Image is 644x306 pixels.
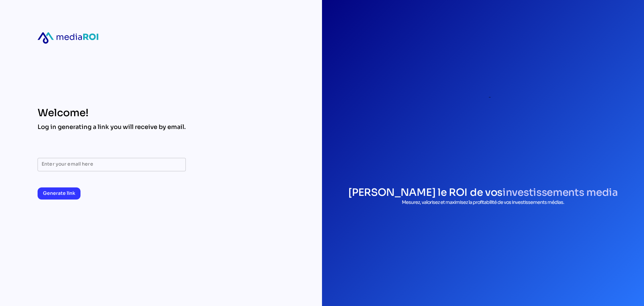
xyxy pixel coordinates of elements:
h1: [PERSON_NAME] le ROI de vos [348,186,618,199]
div: login [408,21,558,173]
span: Generate link [43,189,75,197]
button: Generate link [38,187,80,200]
div: mediaroi [38,32,98,44]
p: Mesurez, valorisez et maximisez la profitabilité de vos investissements médias. [348,199,618,206]
span: investissements media [502,186,618,199]
div: Log in generating a link you will receive by email. [38,123,186,131]
input: Enter your email here [42,158,182,171]
div: Welcome! [38,107,186,119]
